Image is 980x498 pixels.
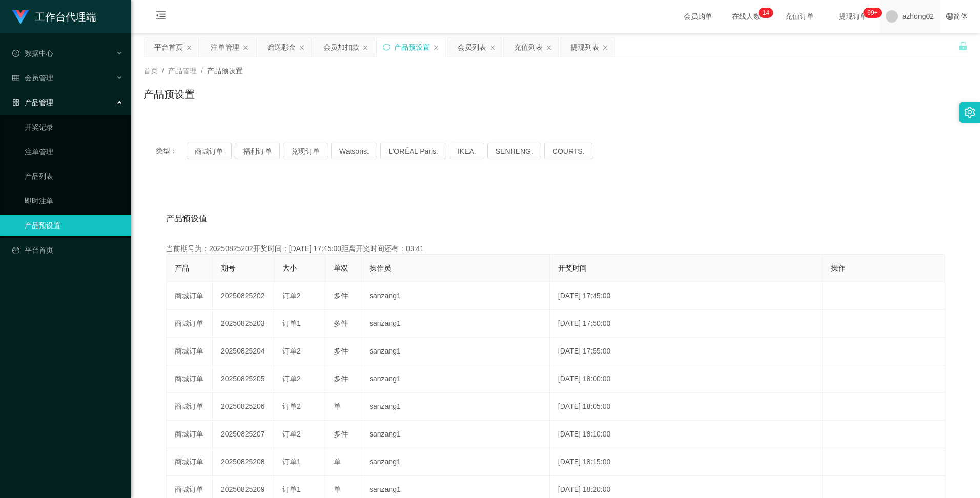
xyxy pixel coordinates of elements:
span: 单 [334,458,341,466]
i: 图标: sync [383,44,390,51]
span: 类型： [156,143,187,159]
span: 提现订单 [833,13,872,20]
span: 单 [334,485,341,493]
span: 订单2 [282,402,301,410]
td: sanzang1 [361,310,550,338]
div: 充值列表 [514,37,543,57]
td: 20250825202 [213,282,274,310]
i: 图标: close [546,45,552,51]
td: 20250825207 [213,421,274,448]
div: 赠送彩金 [267,37,296,57]
span: 单双 [334,264,348,272]
div: 平台首页 [154,37,183,57]
span: 多件 [334,292,348,300]
td: [DATE] 17:50:00 [550,310,823,338]
div: 注单管理 [211,37,239,57]
div: 产品预设置 [394,37,430,57]
a: 即时注单 [25,191,123,211]
td: sanzang1 [361,393,550,421]
button: IKEA. [450,143,484,159]
i: 图标: check-circle-o [12,50,19,57]
span: / [162,67,164,75]
span: 产品预设置 [207,67,243,75]
td: [DATE] 18:05:00 [550,393,823,421]
td: 20250825205 [213,365,274,393]
span: 首页 [144,67,158,75]
a: 开奖记录 [25,117,123,137]
td: [DATE] 18:15:00 [550,448,823,476]
td: sanzang1 [361,448,550,476]
span: 操作员 [370,264,391,272]
span: 大小 [282,264,297,272]
div: 当前期号为：20250825202开奖时间：[DATE] 17:45:00距离开奖时间还有：03:41 [166,243,945,254]
span: 多件 [334,375,348,383]
img: logo.9652507e.png [12,10,29,25]
td: 商城订单 [167,421,213,448]
div: 提现列表 [570,37,599,57]
td: sanzang1 [361,338,550,365]
td: 20250825204 [213,338,274,365]
button: 商城订单 [187,143,232,159]
a: 产品预设置 [25,215,123,236]
td: [DATE] 17:55:00 [550,338,823,365]
button: SENHENG. [487,143,541,159]
td: sanzang1 [361,282,550,310]
a: 图标: dashboard平台首页 [12,240,123,260]
button: COURTS. [544,143,593,159]
span: 多件 [334,347,348,355]
i: 图标: unlock [958,42,968,51]
a: 工作台代理端 [12,12,96,20]
span: 单 [334,402,341,410]
span: 数据中心 [12,49,53,57]
p: 4 [766,8,769,18]
div: 会员加扣款 [323,37,359,57]
i: 图标: close [433,45,439,51]
td: [DATE] 18:10:00 [550,421,823,448]
i: 图标: close [299,45,305,51]
td: 20250825208 [213,448,274,476]
td: 商城订单 [167,310,213,338]
button: 兑现订单 [283,143,328,159]
sup: 14 [759,8,773,18]
td: 20250825206 [213,393,274,421]
i: 图标: table [12,74,19,81]
p: 1 [763,8,766,18]
i: 图标: menu-fold [144,1,178,33]
span: 订单2 [282,375,301,383]
a: 注单管理 [25,141,123,162]
i: 图标: close [186,45,192,51]
i: 图标: close [489,45,496,51]
td: 商城订单 [167,282,213,310]
h1: 工作台代理端 [35,1,96,33]
span: 产品 [175,264,189,272]
i: 图标: close [602,45,608,51]
i: 图标: appstore-o [12,99,19,106]
span: 开奖时间 [558,264,587,272]
i: 图标: setting [964,107,975,118]
button: 福利订单 [235,143,280,159]
td: 商城订单 [167,393,213,421]
span: 多件 [334,430,348,438]
button: L'ORÉAL Paris. [380,143,446,159]
td: [DATE] 18:00:00 [550,365,823,393]
span: 订单2 [282,347,301,355]
span: / [201,67,203,75]
span: 产品管理 [168,67,197,75]
i: 图标: close [242,45,249,51]
span: 订单1 [282,458,301,466]
span: 会员管理 [12,74,53,82]
span: 多件 [334,319,348,327]
td: [DATE] 17:45:00 [550,282,823,310]
a: 产品列表 [25,166,123,186]
button: Watsons. [331,143,377,159]
td: 商城订单 [167,448,213,476]
span: 期号 [221,264,235,272]
span: 在线人数 [727,13,766,20]
td: 商城订单 [167,338,213,365]
div: 会员列表 [458,37,486,57]
td: 商城订单 [167,365,213,393]
span: 充值订单 [780,13,819,20]
span: 订单1 [282,485,301,493]
h1: 产品预设置 [144,87,195,102]
span: 产品预设值 [166,213,207,225]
